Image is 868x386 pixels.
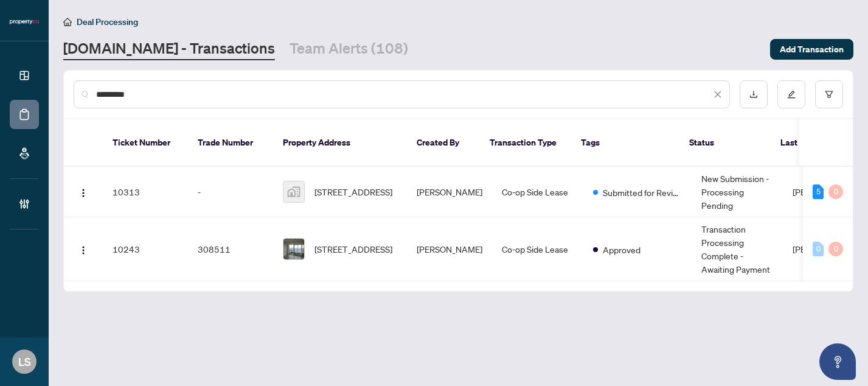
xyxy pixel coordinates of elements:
th: Last Updated By [771,119,862,167]
span: [PERSON_NAME] [417,186,482,197]
button: download [740,80,768,108]
img: thumbnail-img [283,181,304,202]
th: Ticket Number [103,119,188,167]
a: Team Alerts (108) [290,38,408,60]
span: close [713,90,722,99]
span: home [63,18,72,26]
span: [PERSON_NAME] [417,244,482,254]
button: edit [777,80,805,108]
img: logo [10,18,39,26]
span: Deal Processing [77,16,138,27]
td: 308511 [188,217,273,281]
span: Add Transaction [780,40,844,59]
td: 10243 [103,217,188,281]
button: Logo [74,182,93,202]
a: [DOMAIN_NAME] - Transactions [63,38,275,60]
td: - [188,167,273,217]
span: Approved [603,243,641,256]
td: New Submission - Processing Pending [692,167,783,217]
th: Transaction Type [480,119,571,167]
img: thumbnail-img [283,239,304,259]
button: Open asap [819,343,856,380]
th: Status [679,119,771,167]
span: filter [825,90,833,99]
th: Property Address [273,119,407,167]
td: Co-op Side Lease [492,167,583,217]
span: edit [787,90,796,99]
td: Transaction Processing Complete - Awaiting Payment [692,217,783,281]
img: Logo [78,245,88,255]
td: Co-op Side Lease [492,217,583,281]
div: 5 [813,184,824,199]
span: [STREET_ADDRESS] [314,185,392,198]
span: download [749,90,758,99]
div: 0 [828,184,843,199]
th: Tags [571,119,679,167]
div: 0 [813,242,824,256]
img: Logo [78,188,88,198]
span: Submitted for Review [603,186,682,199]
th: Created By [407,119,480,167]
div: 0 [828,242,843,256]
span: LS [18,353,31,370]
td: 10313 [103,167,188,217]
span: [STREET_ADDRESS] [314,242,392,256]
th: Trade Number [188,119,273,167]
button: Logo [74,239,93,259]
button: filter [815,80,843,108]
button: Add Transaction [770,39,853,60]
